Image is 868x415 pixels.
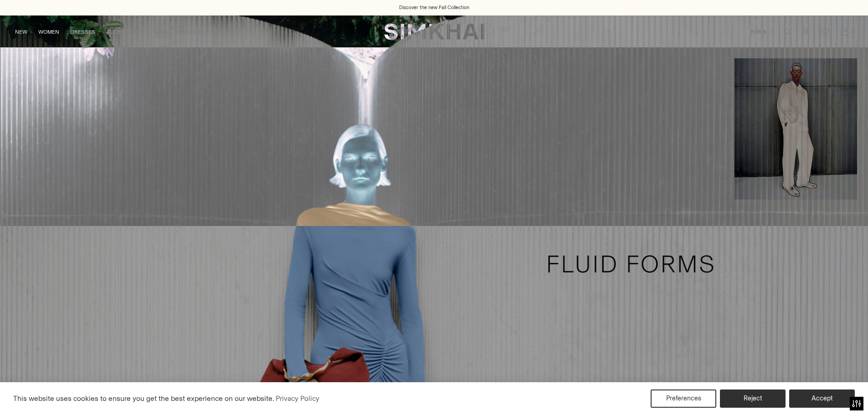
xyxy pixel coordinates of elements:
[15,22,27,42] a: NEW
[38,22,59,42] a: WOMEN
[274,392,321,405] a: Privacy Policy (opens in a new tab)
[384,23,484,41] a: SIMKHAI
[835,23,853,41] a: Open cart modal
[70,22,95,42] a: DRESSES
[751,22,775,42] button: EUR €
[651,389,716,408] button: Preferences
[155,22,167,42] a: MEN
[178,22,202,42] a: EXPLORE
[816,23,834,41] a: Wishlist
[399,4,469,11] a: Discover the new Fall Collection
[789,389,855,408] button: Accept
[849,27,857,36] span: 0
[797,23,815,41] a: Go to the account page
[720,389,786,408] button: Reject
[106,22,144,42] a: ACCESSORIES
[778,23,796,41] a: Open search modal
[13,394,274,403] span: This website uses cookies to ensure you get the best experience on our website.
